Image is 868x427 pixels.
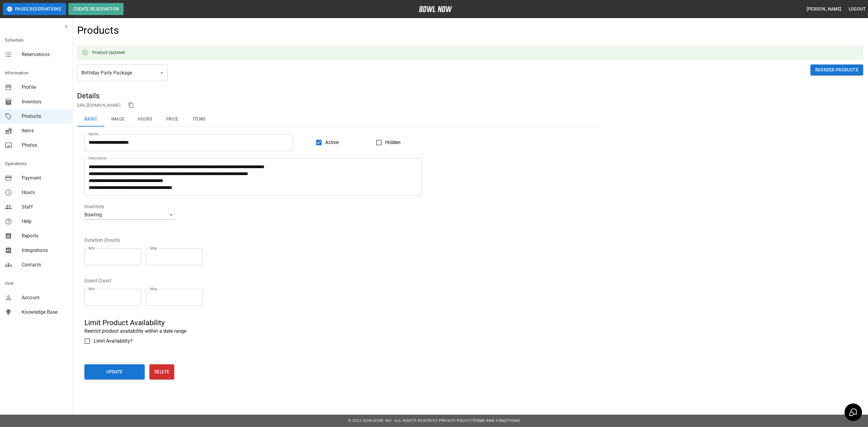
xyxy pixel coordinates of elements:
span: Hidden [385,139,401,146]
button: Logout [846,4,868,15]
div: Birthday Party Package [77,64,168,81]
legend: Duration (hours) [84,237,120,243]
button: Reorder Products [810,64,863,76]
p: Restrict product availability within a date range [84,328,594,335]
button: Image [104,112,131,127]
a: Privacy Policy [439,419,471,423]
button: Update [84,364,145,379]
span: Inventory [22,98,68,105]
button: Price [159,112,186,127]
button: Delete [149,364,174,379]
span: Profile [22,84,68,91]
button: Pause Reservations [3,3,66,15]
h4: Products [77,24,119,37]
span: Limit Availability? [94,338,133,345]
label: Hidden products will not be visible to customers. You can still create and use them for bookings. [373,136,401,149]
span: Help [22,218,68,225]
button: Basic [77,112,104,127]
h5: Limit Product Availability [84,318,594,328]
span: Hours [22,189,68,196]
img: logo [419,6,452,12]
button: Items [186,112,213,127]
div: Bowling [84,210,175,220]
a: [URL][DOMAIN_NAME] [77,103,121,108]
span: Active [325,139,338,146]
span: Payment [22,174,68,182]
legend: Guest Count [84,277,111,284]
button: [PERSON_NAME] [804,4,844,15]
span: Staff [22,203,68,211]
div: basic tabs example [77,112,601,127]
span: © 2022 BowlNow, Inc. All Rights Reserved. [348,419,439,423]
span: Account [22,294,68,301]
button: Create Reservation [68,3,124,15]
span: Items [22,127,68,134]
div: Product Updated [92,47,125,58]
span: Reports [22,232,68,240]
legend: Inventory [84,203,104,210]
span: Knowledge Base [22,309,68,316]
span: Contacts [22,261,68,268]
button: copy link [127,101,136,110]
span: Reservations [22,51,68,58]
a: Terms and Conditions [472,419,520,423]
span: Integrations [22,247,68,254]
span: Photos [22,142,68,149]
button: Hours [131,112,159,127]
h5: Details [77,91,601,101]
span: Products [22,113,68,120]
